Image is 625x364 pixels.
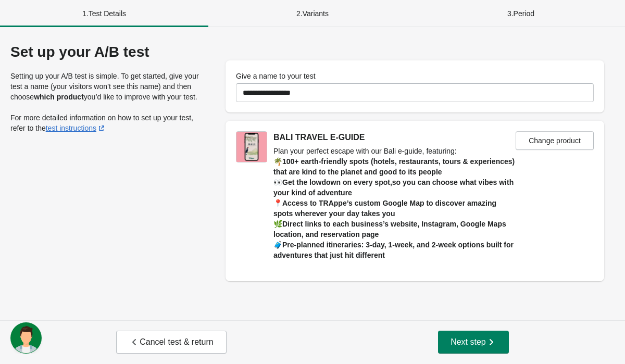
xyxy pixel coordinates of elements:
[116,331,226,354] button: Cancel test & return
[10,71,205,102] p: Setting up your A/B test is simple. To get started, give your test a name (your visitors won’t se...
[273,199,496,218] strong: Access to TRAppe’s custom Google Map to discover amazing spots wherever your day takes you
[451,337,496,347] span: Next step
[236,71,316,81] label: Give a name to your test
[46,124,107,132] a: test instructions
[10,322,44,354] iframe: chat widget
[10,44,205,60] div: Set up your A/B test
[273,131,516,144] div: BALI TRAVEL E-GUIDE
[273,157,515,176] strong: 🌴 100+ earth-friendly spots (hotels, restaurants, tours & experiences) that are kind to the plane...
[273,146,516,156] p: Plan your perfect escape with our Bali e-guide, featuring:
[438,331,509,354] button: Next step
[273,198,516,219] p: 📍
[516,131,594,150] button: Change product
[34,93,84,101] strong: which product
[273,178,514,197] strong: Get the lowdown on every spot, so you can choose what vibes with your kind of adventure
[129,337,213,347] span: Cancel test & return
[529,136,581,145] span: Change product
[10,112,205,133] p: For more detailed information on how to set up your test, refer to the
[273,241,514,259] strong: 🧳 Pre-planned itineraries: 3-day, 1-week, and 2-week options built for adventures that just hit d...
[273,178,282,186] strong: 👀
[273,220,506,239] strong: 🌿 Direct links to each business’s website, Instagram, Google Maps location, and reservation page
